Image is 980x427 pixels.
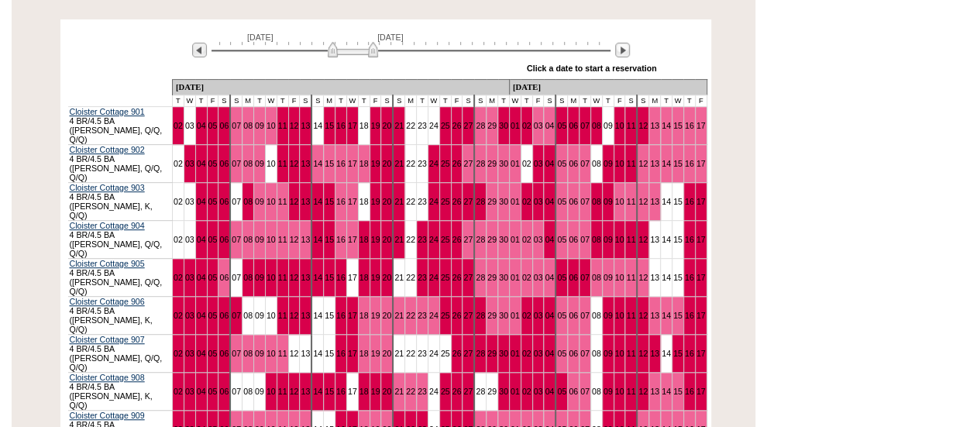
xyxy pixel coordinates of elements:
a: 07 [580,197,590,206]
a: 09 [603,273,613,282]
a: 03 [534,121,543,130]
a: 07 [580,159,590,168]
a: 12 [290,311,299,320]
a: 15 [325,159,334,168]
a: 03 [185,159,194,168]
a: 08 [243,235,253,244]
a: 13 [650,121,659,130]
a: 23 [418,311,427,320]
a: 05 [557,311,566,320]
a: 05 [208,121,218,130]
a: 14 [662,121,671,130]
a: 04 [545,121,554,130]
a: 03 [534,311,543,320]
a: 16 [336,121,346,130]
a: 04 [545,235,554,244]
a: 04 [197,235,206,244]
a: 22 [406,311,415,320]
a: 26 [452,273,462,282]
a: 17 [696,197,706,206]
a: 08 [243,349,253,358]
a: 27 [463,235,473,244]
a: 10 [266,197,276,206]
a: 11 [278,159,287,168]
a: 19 [371,273,380,282]
a: 10 [266,121,276,130]
a: 14 [662,235,671,244]
a: Cloister Cottage 901 [70,107,145,116]
a: 16 [336,159,346,168]
a: 11 [626,121,635,130]
a: 06 [219,235,229,244]
a: 17 [348,311,357,320]
a: 08 [243,273,253,282]
a: 29 [487,235,497,244]
a: 02 [174,235,183,244]
a: 14 [313,197,322,206]
a: 29 [487,159,497,168]
a: 09 [255,121,264,130]
a: 16 [685,273,694,282]
a: 28 [476,197,485,206]
a: 13 [650,197,659,206]
a: 12 [638,273,648,282]
a: 07 [232,159,241,168]
a: 12 [290,235,299,244]
a: 13 [650,273,659,282]
a: 25 [441,197,450,206]
a: 02 [522,273,531,282]
a: 15 [673,273,683,282]
a: 20 [382,197,391,206]
a: 01 [511,311,520,320]
a: 13 [301,349,310,358]
a: 28 [476,235,485,244]
a: 16 [336,273,346,282]
a: 24 [429,235,438,244]
a: 28 [476,159,485,168]
a: 03 [185,235,194,244]
a: 10 [266,311,276,320]
a: 15 [325,197,334,206]
a: 21 [394,159,404,168]
a: 07 [232,349,241,358]
a: 12 [638,197,648,206]
a: 15 [673,159,683,168]
a: 24 [429,273,438,282]
a: 02 [522,311,531,320]
a: 25 [441,235,450,244]
a: 15 [673,197,683,206]
a: 21 [394,311,404,320]
a: 11 [278,273,287,282]
a: 11 [626,159,635,168]
a: 10 [266,159,276,168]
a: 10 [266,273,276,282]
a: 03 [185,311,194,320]
a: 14 [662,159,671,168]
a: 21 [394,197,404,206]
a: 17 [348,159,357,168]
a: 22 [406,235,415,244]
a: 20 [382,235,391,244]
a: 19 [371,311,380,320]
a: 17 [696,121,706,130]
a: 06 [219,159,229,168]
a: 10 [266,349,276,358]
a: 06 [569,235,578,244]
a: 13 [650,159,659,168]
a: 18 [359,121,369,130]
a: 16 [336,311,346,320]
a: 01 [511,197,520,206]
a: 10 [266,235,276,244]
a: 14 [662,311,671,320]
a: 09 [603,121,613,130]
a: 09 [255,235,264,244]
a: 24 [429,197,438,206]
a: 20 [382,311,391,320]
a: 25 [441,273,450,282]
a: 08 [243,311,253,320]
a: 04 [197,159,206,168]
a: 14 [313,235,322,244]
a: 04 [197,311,206,320]
a: 13 [301,311,310,320]
a: 11 [278,311,287,320]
